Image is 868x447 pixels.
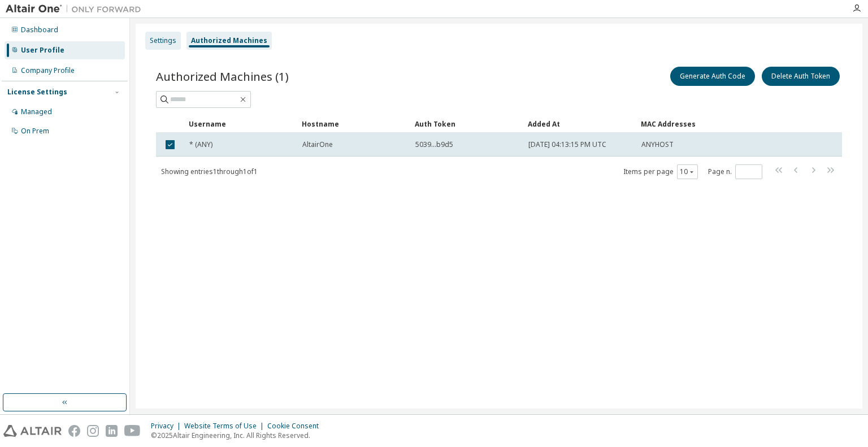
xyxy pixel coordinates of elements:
[302,115,406,133] div: Hostname
[641,140,674,149] span: ANYHOST
[641,115,727,133] div: MAC Addresses
[106,425,118,437] img: linkedin.svg
[21,127,49,136] div: On Prem
[156,68,289,84] span: Authorized Machines (1)
[528,140,606,149] span: [DATE] 04:13:15 PM UTC
[189,140,212,149] span: * (ANY)
[762,67,840,86] button: Delete Auth Token
[189,115,293,133] div: Username
[161,167,258,176] span: Showing entries 1 through 1 of 1
[21,107,52,116] div: Managed
[87,425,99,437] img: instagram.svg
[528,115,632,133] div: Added At
[151,422,184,431] div: Privacy
[7,88,67,97] div: License Settings
[21,25,58,34] div: Dashboard
[191,36,267,45] div: Authorized Machines
[623,164,698,179] span: Items per page
[3,425,62,437] img: altair_logo.svg
[21,66,75,75] div: Company Profile
[68,425,80,437] img: facebook.svg
[6,3,147,15] img: Altair One
[150,36,176,45] div: Settings
[151,431,325,440] p: © 2025 Altair Engineering, Inc. All Rights Reserved.
[124,425,141,437] img: youtube.svg
[670,67,755,86] button: Generate Auth Code
[184,422,267,431] div: Website Terms of Use
[21,46,64,55] div: User Profile
[267,422,325,431] div: Cookie Consent
[680,167,695,176] button: 10
[415,140,453,149] span: 5039...b9d5
[708,164,762,179] span: Page n.
[302,140,333,149] span: AltairOne
[415,115,519,133] div: Auth Token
